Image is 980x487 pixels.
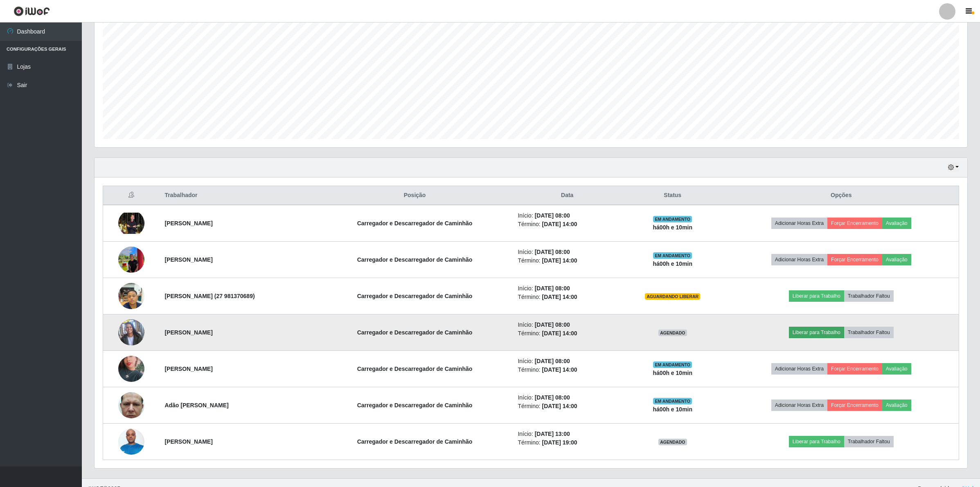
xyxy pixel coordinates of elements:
[653,224,693,231] strong: há 00 h e 10 min
[542,257,577,264] time: [DATE] 14:00
[518,293,617,301] li: Término:
[771,399,827,411] button: Adicionar Horas Extra
[518,211,617,220] li: Início:
[535,321,570,328] time: [DATE] 08:00
[789,436,844,447] button: Liberar para Trabalho
[164,256,212,263] strong: [PERSON_NAME]
[542,403,577,409] time: [DATE] 14:00
[164,438,212,445] strong: [PERSON_NAME]
[518,402,617,411] li: Término:
[653,398,692,404] span: EM ANDAMENTO
[518,256,617,265] li: Término:
[844,290,894,302] button: Trabalhador Faltou
[789,327,844,338] button: Liberar para Trabalho
[535,431,570,437] time: [DATE] 13:00
[357,293,473,299] strong: Carregador e Descarregador de Caminhão
[118,242,144,277] img: 1751250700019.jpeg
[882,399,911,411] button: Avaliação
[118,309,144,356] img: 1753373810898.jpeg
[518,220,617,229] li: Término:
[542,366,577,373] time: [DATE] 14:00
[357,256,473,263] strong: Carregador e Descarregador de Caminhão
[535,249,570,255] time: [DATE] 08:00
[535,358,570,364] time: [DATE] 08:00
[771,218,827,229] button: Adicionar Horas Extra
[771,254,827,265] button: Adicionar Horas Extra
[357,220,473,227] strong: Carregador e Descarregador de Caminhão
[542,294,577,300] time: [DATE] 14:00
[844,436,894,447] button: Trabalhador Faltou
[789,290,844,302] button: Liberar para Trabalho
[542,221,577,227] time: [DATE] 14:00
[118,382,144,429] img: 1758154032835.jpeg
[518,357,617,366] li: Início:
[882,218,911,229] button: Avaliação
[357,402,473,408] strong: Carregador e Descarregador de Caminhão
[653,252,692,259] span: EM ANDAMENTO
[118,346,144,392] img: 1753373599066.jpeg
[160,186,316,205] th: Trabalhador
[653,216,692,222] span: EM ANDAMENTO
[118,424,144,459] img: 1758811720114.jpeg
[518,284,617,293] li: Início:
[518,366,617,374] li: Término:
[827,254,882,265] button: Forçar Encerramento
[518,321,617,329] li: Início:
[535,212,570,219] time: [DATE] 08:00
[118,213,144,234] img: 1750982102846.jpeg
[118,278,144,313] img: 1755367565245.jpeg
[164,402,228,408] strong: Adão [PERSON_NAME]
[827,363,882,375] button: Forçar Encerramento
[542,330,577,337] time: [DATE] 14:00
[164,329,212,336] strong: [PERSON_NAME]
[622,186,724,205] th: Status
[518,248,617,256] li: Início:
[827,399,882,411] button: Forçar Encerramento
[317,186,513,205] th: Posição
[882,363,911,375] button: Avaliação
[357,438,473,445] strong: Carregador e Descarregador de Caminhão
[771,363,827,375] button: Adicionar Horas Extra
[164,366,212,372] strong: [PERSON_NAME]
[653,370,693,376] strong: há 00 h e 10 min
[14,6,50,16] img: CoreUI Logo
[357,329,473,336] strong: Carregador e Descarregador de Caminhão
[513,186,622,205] th: Data
[518,329,617,338] li: Término:
[658,439,687,445] span: AGENDADO
[535,394,570,401] time: [DATE] 08:00
[164,293,255,299] strong: [PERSON_NAME] (27 981370689)
[653,361,692,368] span: EM ANDAMENTO
[653,260,693,267] strong: há 00 h e 10 min
[164,220,212,227] strong: [PERSON_NAME]
[542,439,577,446] time: [DATE] 19:00
[518,438,617,447] li: Término:
[844,327,894,338] button: Trabalhador Faltou
[645,293,700,300] span: AGUARDANDO LIBERAR
[518,393,617,402] li: Início:
[724,186,959,205] th: Opções
[357,366,473,372] strong: Carregador e Descarregador de Caminhão
[827,218,882,229] button: Forçar Encerramento
[518,430,617,438] li: Início:
[653,406,693,413] strong: há 00 h e 10 min
[658,330,687,336] span: AGENDADO
[535,285,570,292] time: [DATE] 08:00
[882,254,911,265] button: Avaliação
